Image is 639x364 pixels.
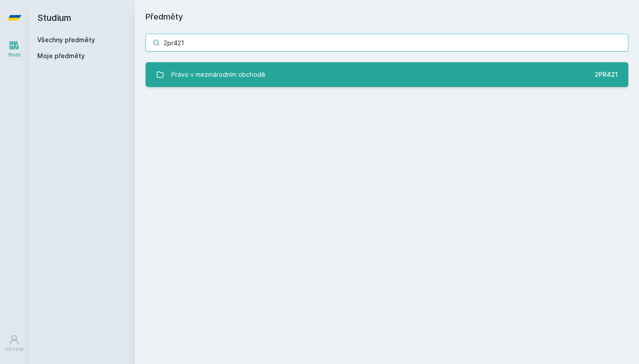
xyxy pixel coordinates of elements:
[146,34,628,51] input: Název nebo ident předmětu…
[37,36,95,44] a: Všechny předměty
[146,11,628,23] h1: Předměty
[37,51,85,60] span: Moje předměty
[146,62,628,87] a: Právo v mezinárodním obchodě 2PR421
[595,70,618,79] div: 2PR421
[171,66,265,83] div: Právo v mezinárodním obchodě
[5,346,24,352] div: Uživatel
[2,330,27,357] a: Uživatel
[2,36,27,63] a: Study
[8,51,21,58] div: Study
